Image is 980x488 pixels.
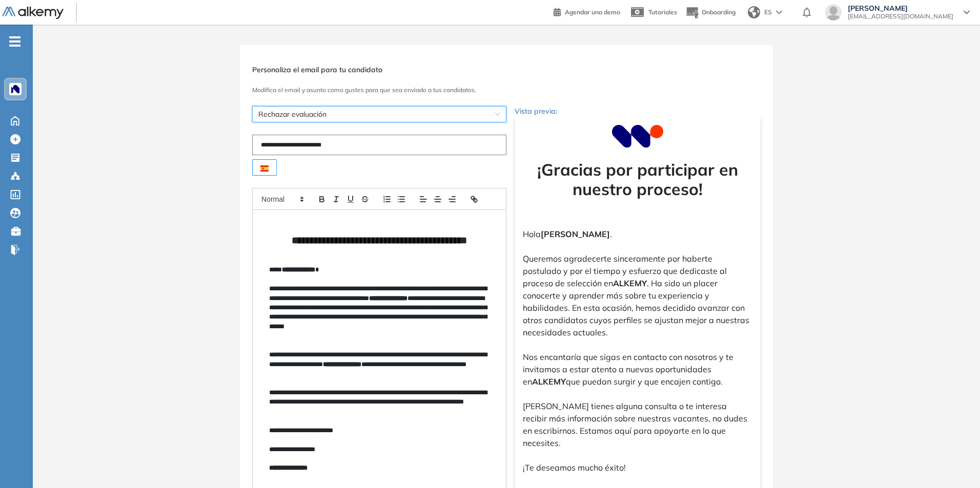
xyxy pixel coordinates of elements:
[9,40,21,43] i: -
[776,10,782,14] img: arrow
[260,165,269,172] img: ESP
[848,12,953,20] span: [EMAIL_ADDRESS][DOMAIN_NAME]
[929,439,980,488] div: Widget de chat
[764,8,772,17] span: ES
[537,159,738,199] strong: ¡Gracias por participar en nuestro proceso!
[523,400,752,449] p: [PERSON_NAME] tienes alguna consulta o te interesa recibir más información sobre nuestras vacante...
[523,351,752,388] p: Nos encantaría que sigas en contacto con nosotros y te invitamos a estar atento a nuevas oportuni...
[252,66,761,74] h3: Personaliza el email para tu candidato
[612,125,663,147] img: Logo de la compañía
[702,8,736,16] span: Onboarding
[929,439,980,488] iframe: Chat Widget
[11,85,19,93] img: https://assets.alkemy.org/workspaces/1394/c9baeb50-dbbd-46c2-a7b2-c74a16be862c.png
[613,278,647,288] strong: ALKEMY
[648,8,677,16] span: Tutoriales
[541,229,610,239] strong: [PERSON_NAME]
[252,87,761,94] h3: Modifica el email y asunto como gustes para que sea enviado a tus candidatos.
[258,107,500,122] span: LABEL_TITLE
[565,8,620,16] span: Agendar una demo
[748,6,760,18] img: world
[848,4,953,12] span: [PERSON_NAME]
[554,5,620,17] a: Agendar una demo
[523,228,752,240] p: Hola .
[532,376,566,387] strong: ALKEMY
[523,252,752,338] p: Queremos agradecerte sinceramente por haberte postulado y por el tiempo y esfuerzo que dedicaste ...
[2,7,64,19] img: Logo
[523,461,752,474] p: ¡Te deseamos mucho éxito!
[515,106,761,117] p: Vista previa:
[685,2,736,24] button: Onboarding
